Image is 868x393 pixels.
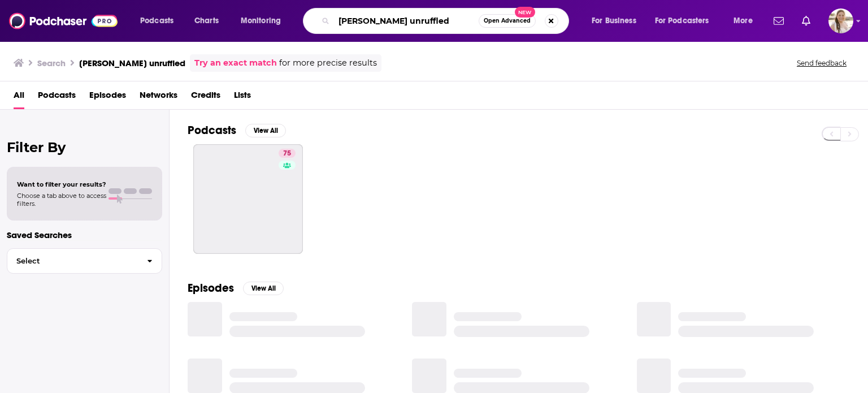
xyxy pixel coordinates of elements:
button: Open AdvancedNew [479,14,536,28]
span: Podcasts [140,13,173,29]
span: Charts [194,13,219,29]
span: Open Advanced [484,18,531,24]
span: New [515,7,535,18]
input: Search podcasts, credits, & more... [334,12,479,30]
a: PodcastsView All [188,123,286,137]
a: Show notifications dropdown [797,11,815,31]
button: View All [243,282,284,295]
span: For Business [592,13,636,29]
button: Select [7,248,162,274]
h3: Search [37,58,66,68]
h2: Podcasts [188,123,236,137]
h2: Episodes [188,281,234,295]
button: open menu [584,12,650,30]
button: Send feedback [793,58,850,68]
span: Monitoring [241,13,281,29]
button: View All [245,124,286,137]
button: open menu [233,12,296,30]
span: Select [7,257,138,265]
div: Search podcasts, credits, & more... [314,8,580,34]
span: for more precise results [279,57,377,70]
span: More [734,13,753,29]
a: Credits [191,86,220,109]
button: open menu [648,12,726,30]
a: EpisodesView All [188,281,284,295]
a: 75 [193,144,303,254]
button: Show profile menu [828,8,853,33]
h3: [PERSON_NAME] unruffled [79,58,185,68]
a: Show notifications dropdown [769,11,788,31]
span: Choose a tab above to access filters. [17,192,106,208]
button: open menu [132,12,188,30]
span: 75 [283,148,291,159]
img: Podchaser - Follow, Share and Rate Podcasts [9,10,118,32]
img: User Profile [828,8,853,33]
a: Try an exact match [194,57,277,70]
span: Logged in as acquavie [828,8,853,33]
a: Podcasts [38,86,76,109]
a: 75 [279,149,296,158]
a: Networks [140,86,177,109]
a: All [14,86,24,109]
span: Want to filter your results? [17,180,106,188]
span: For Podcasters [655,13,709,29]
p: Saved Searches [7,230,162,240]
button: open menu [726,12,767,30]
a: Episodes [89,86,126,109]
h2: Filter By [7,139,162,156]
a: Charts [187,12,225,30]
a: Lists [234,86,251,109]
